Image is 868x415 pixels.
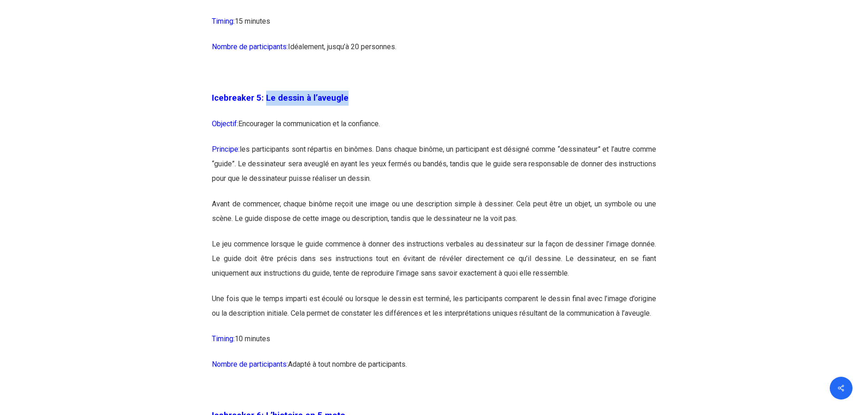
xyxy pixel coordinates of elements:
[212,332,656,357] p: 10 minutes
[212,334,235,343] span: Timing:
[212,145,240,154] span: Principe:
[212,93,349,103] span: Icebreaker 5: Le dessin à l’aveugle
[212,117,656,142] p: Encourager la communication et la confiance.
[212,360,288,369] span: Nombre de participants:
[212,17,235,26] span: Timing:
[212,197,656,237] p: Avant de commencer, chaque binôme reçoit une image ou une description simple à dessiner. Cela peu...
[212,237,656,292] p: Le jeu commence lorsque le guide commence à donner des instructions verbales au dessinateur sur l...
[212,40,656,65] p: Idéalement, jusqu’à 20 personnes.
[212,119,238,128] span: Objectif:
[212,357,656,383] p: Adapté à tout nombre de participants.
[212,292,656,332] p: Une fois que le temps imparti est écoulé ou lorsque le dessin est terminé, les participants compa...
[212,14,656,40] p: 15 minutes
[212,42,288,51] span: Nombre de participants:
[212,142,656,197] p: les participants sont répartis en binômes. Dans chaque binôme, un participant est désigné comme “...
